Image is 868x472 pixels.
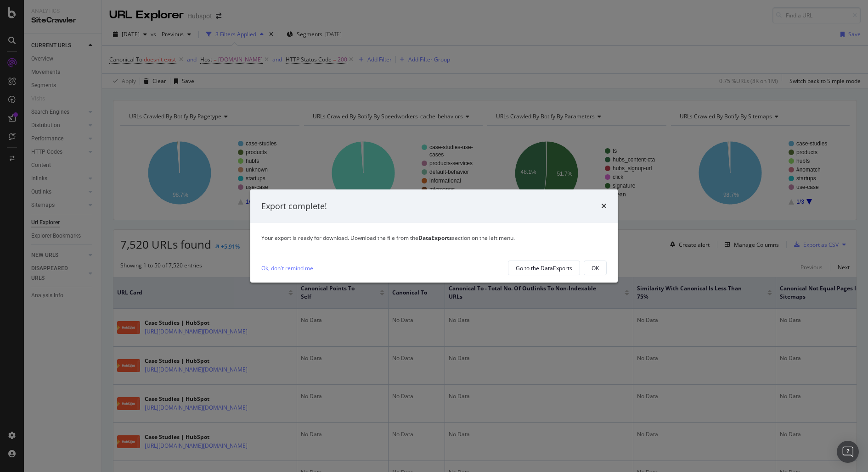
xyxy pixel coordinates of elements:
[261,200,327,212] div: Export complete!
[261,234,607,242] div: Your export is ready for download. Download the file from the
[508,261,580,275] button: Go to the DataExports
[250,189,618,283] div: modal
[601,200,607,212] div: times
[584,261,607,275] button: OK
[418,234,452,242] strong: DataExports
[418,234,515,242] span: section on the left menu.
[516,264,572,272] div: Go to the DataExports
[261,263,313,273] a: Ok, don't remind me
[592,264,599,272] div: OK
[837,441,859,463] div: Open Intercom Messenger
